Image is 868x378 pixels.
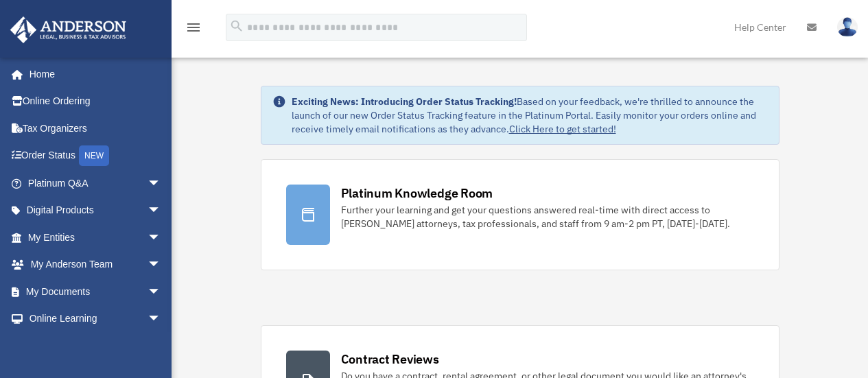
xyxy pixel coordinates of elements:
[509,123,616,135] a: Click Here to get started!
[341,185,493,202] div: Platinum Knowledge Room
[148,169,175,198] span: arrow_drop_down
[148,305,175,333] span: arrow_drop_down
[341,203,754,231] div: Further your learning and get your questions answered real-time with direct access to [PERSON_NAM...
[229,19,244,34] i: search
[10,88,182,115] a: Online Ordering
[6,16,130,43] img: Anderson Advisors Platinum Portal
[10,115,182,142] a: Tax Organizers
[261,159,779,270] a: Platinum Knowledge Room Further your learning and get your questions answered real-time with dire...
[185,24,202,36] a: menu
[148,224,175,252] span: arrow_drop_down
[148,278,175,306] span: arrow_drop_down
[10,169,182,197] a: Platinum Q&Aarrow_drop_down
[10,278,182,305] a: My Documentsarrow_drop_down
[148,197,175,225] span: arrow_drop_down
[185,19,202,36] i: menu
[837,17,858,37] img: User Pic
[10,60,175,88] a: Home
[292,95,768,136] div: Based on your feedback, we're thrilled to announce the launch of our new Order Status Tracking fe...
[10,224,182,251] a: My Entitiesarrow_drop_down
[10,251,182,279] a: My Anderson Teamarrow_drop_down
[341,351,439,368] div: Contract Reviews
[292,95,517,108] strong: Exciting News: Introducing Order Status Tracking!
[10,197,182,224] a: Digital Productsarrow_drop_down
[10,305,182,333] a: Online Learningarrow_drop_down
[10,142,182,170] a: Order StatusNEW
[79,145,109,166] div: NEW
[148,251,175,279] span: arrow_drop_down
